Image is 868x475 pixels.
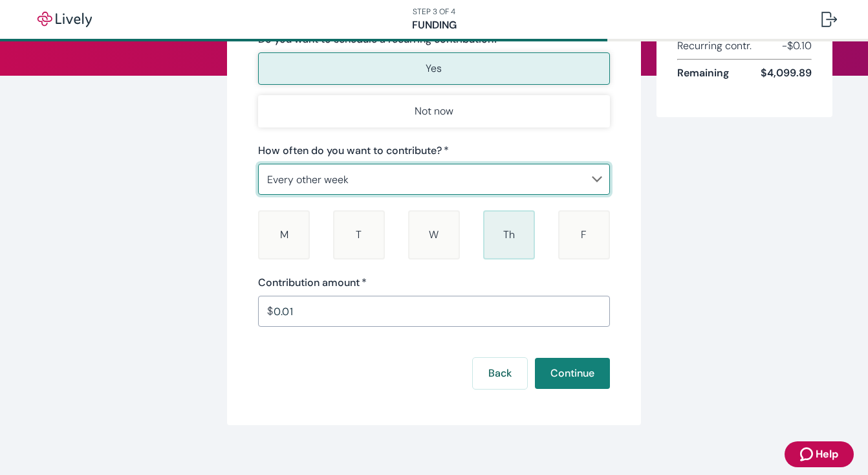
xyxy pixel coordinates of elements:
[581,228,587,241] span: F
[677,38,752,54] span: Recurring contr.
[800,447,816,462] svg: Zendesk support icon
[274,298,610,324] input: $0.00
[415,104,453,119] p: Not now
[782,38,812,54] span: - $0.10
[280,228,288,241] span: M
[473,358,527,389] button: Back
[503,228,515,241] span: Th
[761,65,812,81] span: $4,099.89
[28,12,101,27] img: Lively
[258,52,610,85] button: Yes
[258,275,367,291] label: Contribution amount
[258,143,449,159] label: How often do you want to contribute?
[258,166,610,192] div: Every other week
[267,304,273,319] p: $
[356,228,362,241] span: T
[816,447,838,462] span: Help
[535,358,610,389] button: Continue
[429,228,439,241] span: W
[811,4,847,35] button: Log out
[258,95,610,127] button: Not now
[426,61,442,76] p: Yes
[677,65,729,81] span: Remaining
[785,441,854,467] button: Zendesk support iconHelp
